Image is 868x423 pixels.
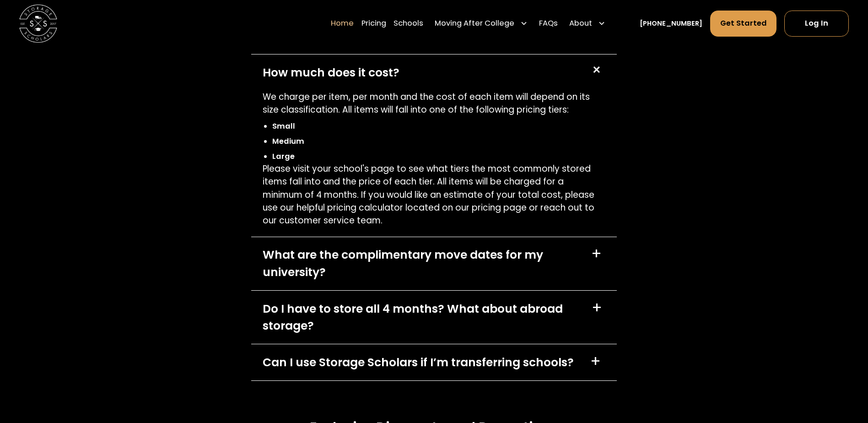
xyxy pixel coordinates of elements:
[539,11,558,37] a: FAQs
[590,354,601,369] div: +
[263,163,605,227] p: Please visit your school's page to see what tiers the most commonly stored items fall into and th...
[272,121,605,132] li: Small
[331,11,354,37] a: Home
[784,11,849,37] a: Log In
[272,136,605,147] li: Medium
[591,246,602,261] div: +
[263,64,399,81] div: How much does it cost?
[569,18,592,30] div: About
[431,11,532,37] div: Moving After College
[435,18,514,30] div: Moving After College
[263,300,580,335] div: Do I have to store all 4 months? What about abroad storage?
[710,11,777,37] a: Get Started
[263,91,605,116] p: We charge per item, per month and the cost of each item will depend on its size classification. A...
[263,354,574,371] div: Can I use Storage Scholars if I’m transferring schools?
[566,11,609,37] div: About
[587,61,605,79] div: +
[19,5,57,43] img: Storage Scholars main logo
[263,246,580,281] div: What are the complimentary move dates for my university?
[272,151,605,163] li: Large
[592,300,602,315] div: +
[361,11,386,37] a: Pricing
[640,19,702,29] a: [PHONE_NUMBER]
[394,11,423,37] a: Schools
